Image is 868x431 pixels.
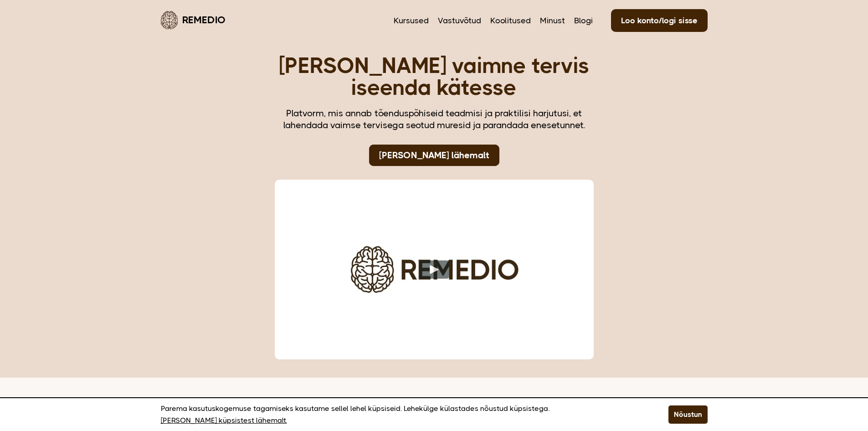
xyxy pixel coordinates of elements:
h1: [PERSON_NAME] vaimne tervis iseenda kätesse [275,55,594,99]
a: Minust [540,15,565,26]
a: Remedio [161,9,226,31]
a: Loo konto/logi sisse [611,9,708,32]
a: Kursused [394,15,429,26]
a: [PERSON_NAME] lähemalt [369,145,499,166]
button: Nõustun [668,405,708,424]
button: Play video [419,260,449,279]
a: Vastuvõtud [438,15,481,26]
p: Parema kasutuskogemuse tagamiseks kasutame sellel lehel küpsiseid. Lehekülge külastades nõustud k... [161,403,646,426]
a: Koolitused [490,15,531,26]
div: Platvorm, mis annab tõenduspõhiseid teadmisi ja praktilisi harjutusi, et lahendada vaimse tervise... [275,108,594,131]
a: Blogi [574,15,593,26]
a: [PERSON_NAME] küpsistest lähemalt. [161,415,287,426]
img: Remedio logo [161,11,178,29]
